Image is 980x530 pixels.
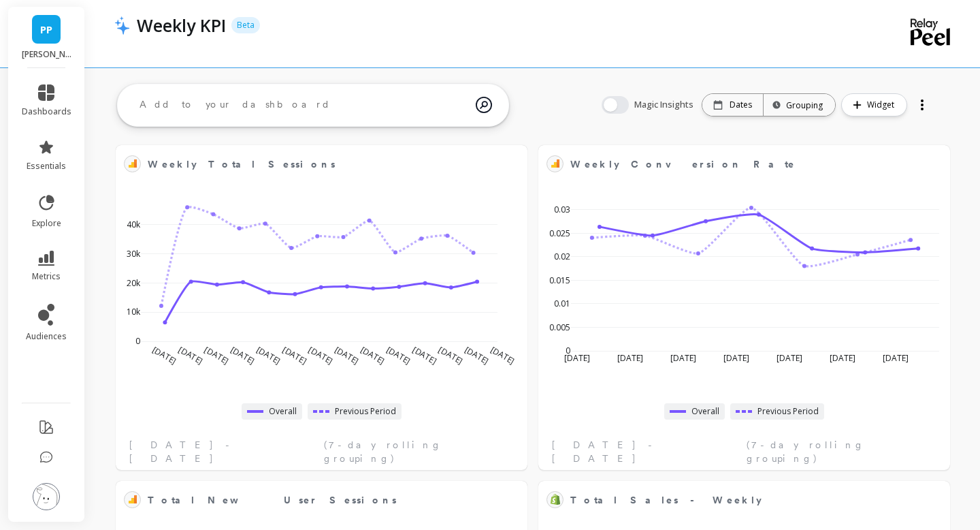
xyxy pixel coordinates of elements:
span: Weekly Total Sessions [148,155,476,174]
span: Widget [867,98,898,112]
span: Previous Period [335,406,396,417]
span: dashboards [22,106,71,117]
span: [DATE] - [DATE] [552,438,742,465]
img: profile picture [33,483,60,510]
span: explore [32,218,61,229]
img: header icon [114,16,130,35]
span: (7-day rolling grouping) [747,438,936,465]
span: Overall [269,406,297,417]
span: Overall [691,406,719,417]
span: Magic Insights [634,98,696,112]
p: Porter Road - porterroad.myshopify.com [22,49,71,60]
span: metrics [32,271,61,282]
button: Widget [841,93,907,116]
span: [DATE] - [DATE] [129,438,320,465]
span: Previous Period [757,406,819,417]
span: Weekly Conversion Rate [570,155,898,174]
span: Total Sales - Weekly [570,493,762,508]
div: Grouping [776,99,823,112]
span: Total Sales - Weekly [570,490,898,510]
p: Dates [730,99,752,110]
span: PP [40,22,52,37]
span: Weekly Total Sessions [148,157,336,172]
img: magic search icon [476,87,492,123]
span: audiences [26,331,67,342]
span: essentials [27,161,66,172]
span: Total New User Sessions [148,493,397,508]
span: Weekly Conversion Rate [570,157,796,172]
span: Total New User Sessions [148,490,476,510]
p: Weekly KPI [137,14,226,37]
p: Beta [231,17,260,33]
span: (7-day rolling grouping) [324,438,514,465]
